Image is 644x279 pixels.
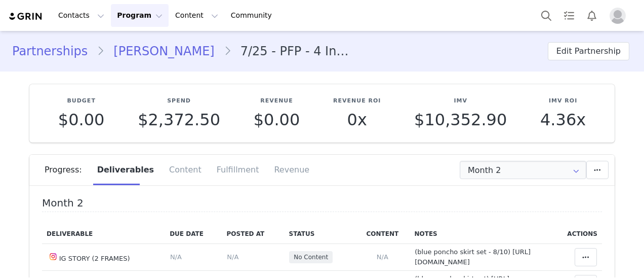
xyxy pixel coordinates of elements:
th: Content [355,224,410,244]
button: Edit Partnership [548,42,629,60]
button: Notifications [581,4,603,27]
button: Content [169,4,224,27]
a: Community [225,4,283,27]
span: $0.00 [254,110,300,129]
p: 0x [333,111,381,129]
th: Notes [410,224,550,244]
p: Revenue ROI [333,97,381,106]
div: Fulfillment [209,155,267,185]
td: IG STORY (2 FRAMES) [42,243,165,270]
p: 4.36x [540,111,586,129]
a: [PERSON_NAME] [104,42,223,60]
th: Posted At [222,224,285,244]
input: Select [460,161,586,179]
button: Profile [603,8,636,24]
a: Partnerships [12,42,97,60]
th: Due Date [165,224,222,244]
span: $10,352.90 [414,110,507,129]
img: instagram.svg [49,253,57,261]
button: Program [111,4,169,27]
h4: Month 2 [42,197,602,212]
p: Revenue [254,97,300,106]
div: Revenue [266,155,309,185]
img: placeholder-profile.jpg [610,8,626,24]
p: IMV [414,97,507,106]
span: N/A [377,253,388,261]
p: IMV ROI [540,97,586,106]
th: Deliverable [42,224,165,244]
button: Contacts [52,4,110,27]
span: (blue poncho skirt set - 8/10) [URL][DOMAIN_NAME] [415,248,531,266]
span: N/A [227,253,238,261]
div: Progress: [45,155,90,185]
span: $0.00 [58,110,105,129]
span: N/A [170,253,182,261]
p: Spend [138,97,220,106]
button: Search [535,4,557,27]
span: $2,372.50 [138,110,220,129]
img: grin logo [8,12,44,21]
a: Tasks [558,4,580,27]
th: Status [284,224,355,244]
div: Deliverables [90,155,162,185]
p: Budget [58,97,105,106]
th: Actions [550,224,602,244]
div: Content [162,155,209,185]
span: No Content [294,253,328,262]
